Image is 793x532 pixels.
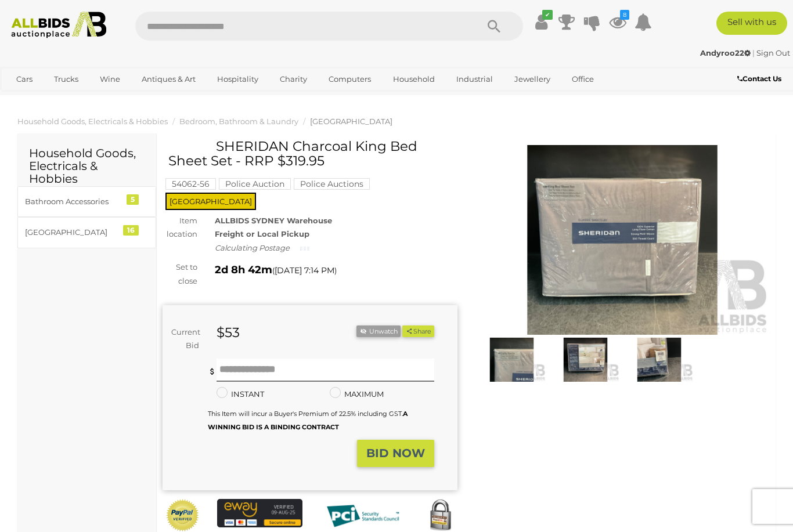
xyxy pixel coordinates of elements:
li: Unwatch this item [356,325,401,338]
label: INSTANT [217,388,264,401]
img: SHERIDAN Charcoal King Bed Sheet Set - RRP $319.95 [475,145,770,335]
h2: Household Goods, Electricals & Hobbies [29,147,145,185]
a: Trucks [46,70,86,89]
a: Industrial [449,70,500,89]
img: SHERIDAN Charcoal King Bed Sheet Set - RRP $319.95 [552,338,619,381]
a: Cars [9,70,40,89]
a: Bathroom Accessories 5 [17,186,156,217]
div: Current Bid [163,325,208,353]
b: Contact Us [737,74,781,83]
mark: Police Auctions [294,178,370,190]
i: 8 [620,10,629,20]
a: 8 [609,12,626,32]
div: Bathroom Accessories [25,195,121,208]
strong: Freight or Local Pickup [215,229,309,238]
a: Police Auctions [294,179,370,189]
div: 16 [123,225,139,236]
a: Bedroom, Bathroom & Laundry [179,117,298,126]
i: Calculating Postage [215,243,290,252]
a: Charity [272,70,315,89]
a: Office [564,70,601,89]
b: A WINNING BID IS A BINDING CONTRACT [208,410,408,431]
strong: Andyroo22 [700,48,751,57]
a: Computers [321,70,379,89]
a: Hospitality [210,70,266,89]
div: [GEOGRAPHIC_DATA] [25,226,121,239]
img: SHERIDAN Charcoal King Bed Sheet Set - RRP $319.95 [625,338,693,381]
span: [DATE] 7:14 PM [275,265,334,276]
i: ✔ [542,10,553,20]
a: Wine [92,70,128,89]
h1: SHERIDAN Charcoal King Bed Sheet Set - RRP $319.95 [168,139,455,169]
img: SHERIDAN Charcoal King Bed Sheet Set - RRP $319.95 [478,338,546,381]
a: Andyroo22 [700,48,752,57]
a: ✔ [532,12,550,32]
span: ( ) [272,266,337,275]
img: small-loading.gif [300,245,309,252]
div: 5 [127,194,139,205]
a: Antiques & Art [134,70,203,89]
a: [GEOGRAPHIC_DATA] 16 [17,217,156,248]
a: 54062-56 [165,179,216,189]
button: Share [402,325,434,338]
img: Official PayPal Seal [165,499,200,532]
a: Sports [9,89,48,108]
span: | [752,48,755,57]
a: Jewellery [507,70,558,89]
strong: BID NOW [366,446,425,460]
strong: $53 [217,324,240,341]
span: [GEOGRAPHIC_DATA] [165,193,256,210]
a: Household Goods, Electricals & Hobbies [17,117,168,126]
img: eWAY Payment Gateway [217,499,303,527]
a: Household [385,70,442,89]
label: MAXIMUM [330,388,384,401]
mark: Police Auction [219,178,291,190]
a: Sign Out [756,48,790,57]
button: Unwatch [356,325,401,338]
a: [GEOGRAPHIC_DATA] [54,89,152,108]
div: Set to close [154,260,206,288]
button: Search [465,12,523,41]
button: BID NOW [357,440,434,467]
small: This Item will incur a Buyer's Premium of 22.5% including GST. [208,410,408,431]
a: Police Auction [219,179,291,189]
img: Allbids.com.au [6,12,111,38]
a: [GEOGRAPHIC_DATA] [310,117,392,126]
mark: 54062-56 [165,178,216,190]
a: Contact Us [737,73,784,85]
strong: 2d 8h 42m [215,263,272,276]
strong: ALLBIDS SYDNEY Warehouse [215,216,332,225]
a: Sell with us [716,12,787,35]
div: Item location [154,214,206,241]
